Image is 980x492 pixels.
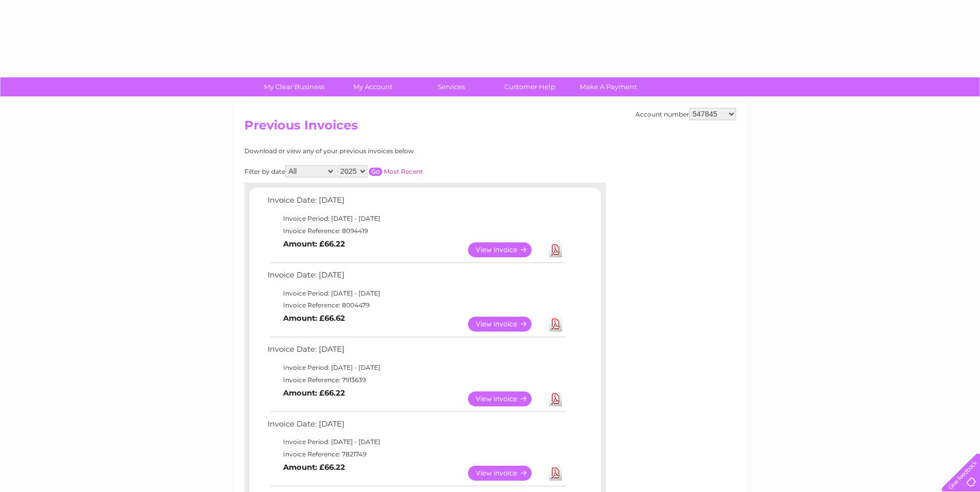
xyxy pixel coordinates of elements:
a: Make A Payment [566,77,651,96]
td: Invoice Reference: 7913639 [265,374,567,386]
a: View [468,466,544,481]
a: View [468,317,544,332]
td: Invoice Date: [DATE] [265,342,567,362]
b: Amount: £66.62 [283,314,345,323]
td: Invoice Period: [DATE] - [DATE] [265,287,567,300]
a: My Account [330,77,415,96]
td: Invoice Reference: 8094419 [265,225,567,237]
b: Amount: £66.22 [283,463,345,472]
a: Services [409,77,494,96]
div: Filter by date [244,165,516,177]
div: Account number [635,108,736,120]
td: Invoice Date: [DATE] [265,268,567,287]
a: View [468,391,544,406]
td: Invoice Reference: 8004479 [265,299,567,311]
a: Download [549,242,562,257]
td: Invoice Date: [DATE] [265,417,567,436]
td: Invoice Period: [DATE] - [DATE] [265,362,567,374]
a: Download [549,317,562,332]
a: View [468,242,544,257]
td: Invoice Date: [DATE] [265,193,567,212]
a: Most Recent [384,168,423,175]
b: Amount: £66.22 [283,388,345,398]
a: My Clear Business [252,77,337,96]
a: Download [549,391,562,406]
a: Download [549,466,562,481]
td: Invoice Period: [DATE] - [DATE] [265,436,567,448]
h2: Previous Invoices [244,118,736,138]
td: Invoice Period: [DATE] - [DATE] [265,212,567,225]
div: Download or view any of your previous invoices below. [244,147,516,155]
b: Amount: £66.22 [283,239,345,249]
td: Invoice Reference: 7821749 [265,448,567,461]
a: Customer Help [487,77,572,96]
